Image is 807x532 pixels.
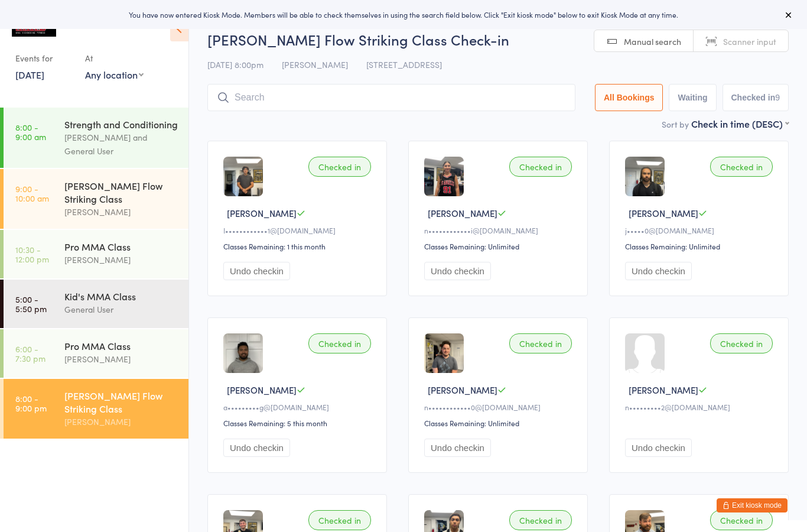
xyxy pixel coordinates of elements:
[717,498,788,512] button: Exit kiosk mode
[428,384,497,396] span: [PERSON_NAME]
[595,84,663,111] button: All Bookings
[424,333,464,373] img: image1748911798.png
[64,205,178,219] div: [PERSON_NAME]
[15,394,47,413] time: 8:00 - 9:00 pm
[223,157,263,196] img: image1756994640.png
[19,9,788,20] div: You have now entered Kiosk Mode. Members will be able to check themselves in using the search fie...
[710,510,773,530] div: Checked in
[64,303,178,316] div: General User
[15,68,44,81] a: [DATE]
[424,439,491,457] button: Undo checkin
[15,122,46,141] time: 8:00 - 9:00 am
[691,117,789,130] div: Check in time (DESC)
[424,402,575,412] div: n••••••••••••0@[DOMAIN_NAME]
[227,207,297,219] span: [PERSON_NAME]
[509,333,572,353] div: Checked in
[710,157,773,177] div: Checked in
[223,225,375,235] div: I••••••••••••1@[DOMAIN_NAME]
[424,157,464,196] img: image1725924391.png
[64,253,178,267] div: [PERSON_NAME]
[424,225,575,235] div: n••••••••••••i@[DOMAIN_NAME]
[509,157,572,177] div: Checked in
[308,333,371,353] div: Checked in
[625,262,692,280] button: Undo checkin
[4,230,188,278] a: 10:30 -12:00 pmPro MMA Class[PERSON_NAME]
[64,290,178,303] div: Kid's MMA Class
[223,439,290,457] button: Undo checkin
[282,59,348,70] span: [PERSON_NAME]
[64,339,178,352] div: Pro MMA Class
[64,118,178,131] div: Strength and Conditioning
[424,418,575,428] div: Classes Remaining: Unlimited
[223,262,290,280] button: Undo checkin
[15,245,49,264] time: 10:30 - 12:00 pm
[207,59,263,70] span: [DATE] 8:00pm
[85,68,144,81] div: Any location
[207,30,789,49] h2: [PERSON_NAME] Flow Striking Class Check-in
[223,241,375,251] div: Classes Remaining: 1 this month
[227,384,297,396] span: [PERSON_NAME]
[4,108,188,168] a: 8:00 -9:00 amStrength and Conditioning[PERSON_NAME] and General User
[723,35,776,47] span: Scanner input
[64,179,178,205] div: [PERSON_NAME] Flow Striking Class
[662,118,689,130] label: Sort by
[625,439,692,457] button: Undo checkin
[64,131,178,158] div: [PERSON_NAME] and General User
[424,262,491,280] button: Undo checkin
[625,157,665,196] img: image1717029987.png
[723,84,789,111] button: Checked in9
[15,344,45,363] time: 6:00 - 7:30 pm
[4,169,188,229] a: 9:00 -10:00 am[PERSON_NAME] Flow Striking Class[PERSON_NAME]
[4,280,188,328] a: 5:00 -5:50 pmKid's MMA ClassGeneral User
[625,225,776,235] div: j•••••0@[DOMAIN_NAME]
[64,415,178,429] div: [PERSON_NAME]
[629,384,698,396] span: [PERSON_NAME]
[625,241,776,251] div: Classes Remaining: Unlimited
[15,48,73,68] div: Events for
[15,294,47,313] time: 5:00 - 5:50 pm
[85,48,144,68] div: At
[308,157,371,177] div: Checked in
[625,402,776,412] div: n•••••••••2@[DOMAIN_NAME]
[710,333,773,353] div: Checked in
[223,402,375,412] div: a•••••••••g@[DOMAIN_NAME]
[64,240,178,253] div: Pro MMA Class
[366,59,442,70] span: [STREET_ADDRESS]
[223,418,375,428] div: Classes Remaining: 5 this month
[207,84,575,111] input: Search
[15,184,49,203] time: 9:00 - 10:00 am
[629,207,698,219] span: [PERSON_NAME]
[428,207,497,219] span: [PERSON_NAME]
[4,379,188,439] a: 8:00 -9:00 pm[PERSON_NAME] Flow Striking Class[PERSON_NAME]
[624,35,681,47] span: Manual search
[509,510,572,530] div: Checked in
[64,389,178,415] div: [PERSON_NAME] Flow Striking Class
[424,241,575,251] div: Classes Remaining: Unlimited
[223,333,263,373] img: image1636514115.png
[4,329,188,378] a: 6:00 -7:30 pmPro MMA Class[PERSON_NAME]
[64,352,178,366] div: [PERSON_NAME]
[308,510,371,530] div: Checked in
[669,84,716,111] button: Waiting
[775,93,780,102] div: 9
